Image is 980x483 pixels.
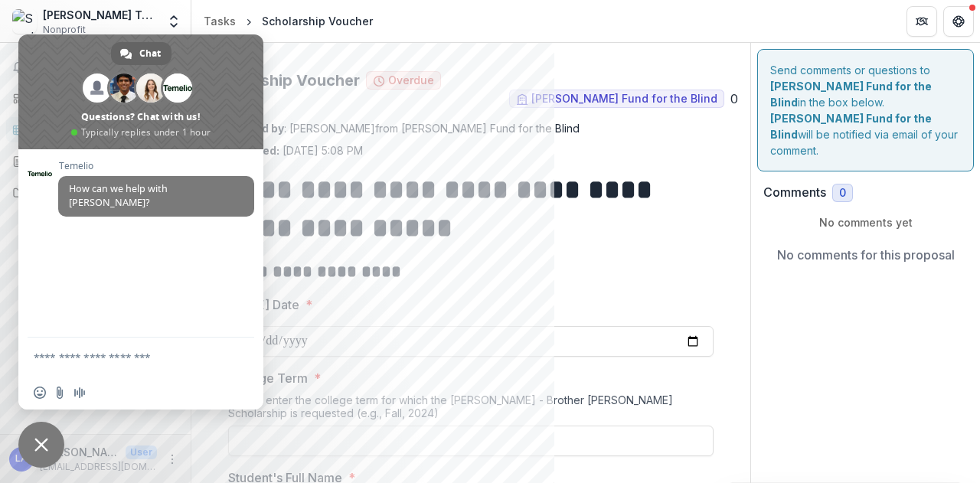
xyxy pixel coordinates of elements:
[204,55,738,71] p: DEMO
[777,246,955,264] p: No comments for this proposal
[906,6,937,37] button: Partners
[139,42,161,65] span: Chat
[69,182,168,209] span: How can we help with [PERSON_NAME]?
[15,454,28,464] div: Lavelle Info Account
[126,445,157,459] p: User
[228,295,299,314] p: [DATE] Date
[770,112,932,141] strong: [PERSON_NAME] Fund for the Blind
[18,422,64,468] div: Close chat
[58,161,254,171] span: Temelio
[770,80,932,109] strong: [PERSON_NAME] Fund for the Blind
[34,387,46,399] span: Insert an emoji
[757,49,974,171] div: Send comments or questions to in the box below. will be notified via email of your comment.
[198,10,379,32] nav: breadcrumb
[388,74,434,87] span: Overdue
[43,7,157,23] div: [PERSON_NAME] Test Org
[43,23,86,37] span: Nonprofit
[6,148,185,174] a: Proposals
[228,369,308,387] p: College Term
[73,387,86,399] span: Audio message
[163,450,181,468] button: More
[763,214,968,230] p: No comments yet
[204,13,236,29] div: Tasks
[54,387,66,399] span: Send a file
[111,42,171,65] div: Chat
[763,185,826,200] h2: Comments
[198,10,242,32] a: Tasks
[163,6,185,37] button: Open entity switcher
[262,13,373,29] div: Scholarship Voucher
[228,393,714,426] div: Please enter the college term for which the [PERSON_NAME] - Brother [PERSON_NAME] Scholarship is ...
[216,142,363,158] p: [DATE] 5:08 PM
[6,117,185,142] a: Tasks
[40,444,119,460] p: [PERSON_NAME] Info Account
[531,93,717,106] span: [PERSON_NAME] Fund for the Blind
[12,9,37,34] img: Sandra Test Org
[839,187,846,200] span: 0
[216,120,726,136] p: : [PERSON_NAME] from [PERSON_NAME] Fund for the Blind
[943,6,974,37] button: Get Help
[34,351,214,364] textarea: Compose your message...
[40,460,157,474] p: [EMAIL_ADDRESS][DOMAIN_NAME]
[509,90,738,108] ul: 0
[204,71,360,90] h2: Scholarship Voucher
[6,55,185,80] button: Notifications1
[6,180,185,205] a: Documents
[6,86,185,111] a: Dashboard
